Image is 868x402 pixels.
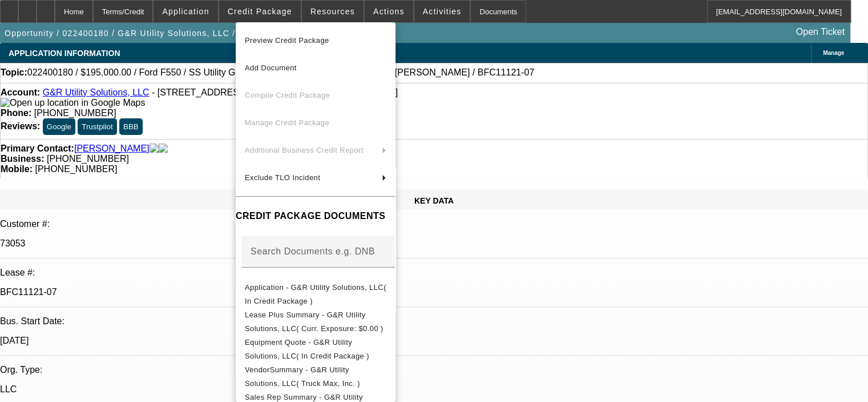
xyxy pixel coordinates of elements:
[245,365,360,388] span: VendorSummary - G&R Utility Solutions, LLC( Truck Max, Inc. )
[245,36,329,45] span: Preview Credit Package
[245,63,297,72] span: Add Document
[236,281,395,308] button: Application - G&R Utility Solutions, LLC( In Credit Package )
[236,209,395,223] h4: CREDIT PACKAGE DOCUMENTS
[236,336,395,363] button: Equipment Quote - G&R Utility Solutions, LLC( In Credit Package )
[245,283,386,305] span: Application - G&R Utility Solutions, LLC( In Credit Package )
[251,246,375,256] mat-label: Search Documents e.g. DNB
[245,338,369,360] span: Equipment Quote - G&R Utility Solutions, LLC( In Credit Package )
[245,173,320,182] span: Exclude TLO Incident
[236,308,395,336] button: Lease Plus Summary - G&R Utility Solutions, LLC( Curr. Exposure: $0.00 )
[236,363,395,391] button: VendorSummary - G&R Utility Solutions, LLC( Truck Max, Inc. )
[245,311,383,333] span: Lease Plus Summary - G&R Utility Solutions, LLC( Curr. Exposure: $0.00 )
